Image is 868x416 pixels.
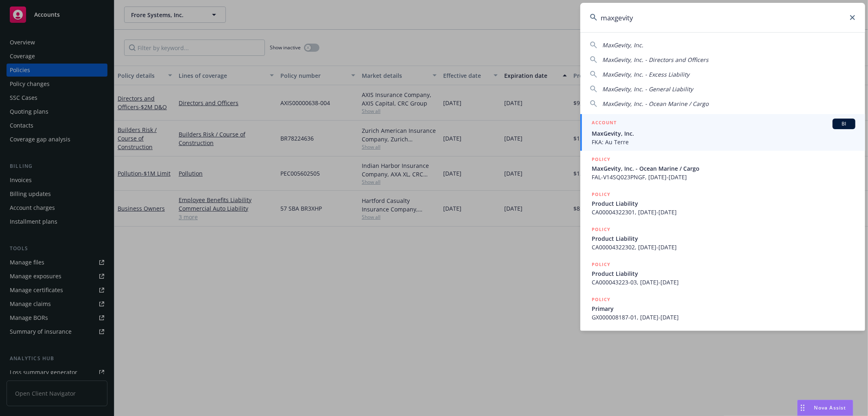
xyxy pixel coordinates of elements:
[580,151,865,186] a: POLICYMaxGevity, Inc. - Ocean Marine / CargoFAL-V14SQ023PNGF, [DATE]-[DATE]
[602,70,689,78] span: MaxGevity, Inc. - Excess Liability
[836,120,852,128] span: BI
[592,138,855,146] span: FKA: Au Terre
[797,400,853,416] button: Nova Assist
[602,100,708,108] span: MaxGevity, Inc. - Ocean Marine / Cargo
[592,225,610,233] h5: POLICY
[602,56,708,64] span: MaxGevity, Inc. - Directors and Officers
[592,190,610,198] h5: POLICY
[798,400,808,416] div: Drag to move
[592,129,855,138] span: MaxGevity, Inc.
[814,404,846,411] span: Nova Assist
[592,119,617,128] h5: ACCOUNT
[592,269,855,278] span: Product Liability
[592,295,610,304] h5: POLICY
[580,186,865,221] a: POLICYProduct LiabilityCA00004322301, [DATE]-[DATE]
[580,221,865,256] a: POLICYProduct LiabilityCA00004322302, [DATE]-[DATE]
[580,256,865,291] a: POLICYProduct LiabilityCA000043223-03, [DATE]-[DATE]
[592,155,610,163] h5: POLICY
[592,313,855,321] span: GX000008187-01, [DATE]-[DATE]
[580,291,865,326] a: POLICYPrimaryGX000008187-01, [DATE]-[DATE]
[592,173,855,181] span: FAL-V14SQ023PNGF, [DATE]-[DATE]
[580,114,865,151] a: ACCOUNTBIMaxGevity, Inc.FKA: Au Terre
[592,278,855,286] span: CA000043223-03, [DATE]-[DATE]
[592,260,610,269] h5: POLICY
[592,304,855,313] span: Primary
[580,3,865,32] input: Search...
[592,243,855,251] span: CA00004322302, [DATE]-[DATE]
[592,199,855,208] span: Product Liability
[592,164,855,173] span: MaxGevity, Inc. - Ocean Marine / Cargo
[602,41,643,49] span: MaxGevity, Inc.
[592,234,855,243] span: Product Liability
[602,85,693,93] span: MaxGevity, Inc. - General Liability
[592,208,855,216] span: CA00004322301, [DATE]-[DATE]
